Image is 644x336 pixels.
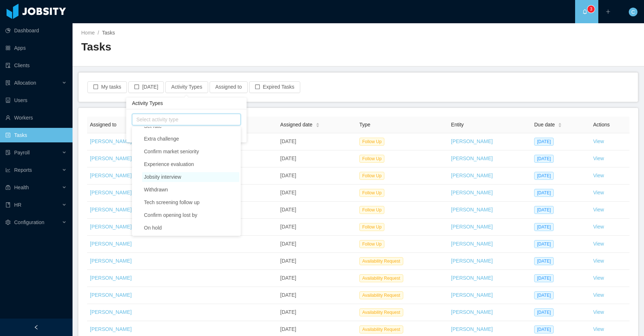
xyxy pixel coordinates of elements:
i: icon: caret-down [315,125,319,127]
td: [DATE] [277,133,356,150]
a: View [593,275,604,281]
span: HR [14,202,21,208]
span: [DATE] [534,308,554,316]
a: [PERSON_NAME] [90,173,132,178]
span: On hold [142,223,239,233]
p: 3 [590,5,593,13]
span: Assigned date [280,121,313,129]
div: Sort [315,122,320,127]
a: icon: pie-chartDashboard [5,23,67,38]
a: [PERSON_NAME] [451,155,493,161]
a: [PERSON_NAME] [451,292,493,298]
span: Availability Request [359,291,403,299]
span: [DATE] [534,189,554,197]
span: Experience evaluation [144,161,194,167]
a: [PERSON_NAME] [90,155,132,161]
span: Confirm market seniority [142,147,239,157]
a: [PERSON_NAME] [90,292,132,298]
a: View [593,155,604,161]
td: [DATE] [277,253,356,270]
a: View [593,207,604,212]
span: Follow Up [359,240,384,248]
a: [PERSON_NAME] [451,138,493,144]
span: Tech screening follow up [142,198,239,207]
span: Availability Request [359,308,403,316]
i: icon: book [5,202,11,207]
h2: Tasks [81,40,358,54]
span: Availability Request [359,325,403,333]
span: Follow Up [359,172,384,180]
button: icon: borderMy tasks [87,81,127,93]
span: Jobsity interview [142,172,239,182]
button: icon: border[DATE] [128,81,164,93]
a: View [593,258,604,264]
span: Tasks [102,30,115,36]
a: [PERSON_NAME] [451,309,493,315]
span: C [631,8,635,16]
a: View [593,292,604,298]
a: [PERSON_NAME] [451,207,493,212]
span: Withdrawn [142,185,239,195]
a: icon: appstoreApps [5,41,67,55]
span: Reports [14,167,32,173]
td: [DATE] [277,219,356,236]
a: [PERSON_NAME] [90,309,132,315]
i: icon: solution [5,80,11,85]
button: icon: borderExpired Tasks [249,81,300,93]
a: View [593,309,604,315]
i: icon: plus [606,9,611,14]
span: Payroll [14,150,30,155]
span: Select activity type [136,116,238,123]
input: filter select [134,116,136,124]
a: [PERSON_NAME] [451,190,493,195]
button: Assigned to [210,81,248,93]
a: View [593,224,604,230]
a: icon: auditClients [5,58,67,73]
td: [DATE] [277,304,356,321]
a: Home [81,30,95,36]
span: [DATE] [534,291,554,299]
a: icon: userWorkers [5,110,67,125]
span: Tech screening follow up [144,199,199,205]
span: Follow Up [359,206,384,214]
td: [DATE] [277,287,356,304]
span: Availability Request [359,257,403,265]
a: [PERSON_NAME] [90,241,132,247]
a: View [593,190,604,195]
td: [DATE] [277,270,356,287]
span: [DATE] [534,223,554,231]
span: Confirm opening lost by [142,210,239,220]
span: Withdrawn [144,187,168,193]
span: [DATE] [534,325,554,333]
a: View [593,173,604,178]
span: Confirm market seniority [144,149,199,154]
a: View [593,326,604,332]
span: Actions [593,122,610,127]
span: [DATE] [534,138,554,146]
a: [PERSON_NAME] [451,326,493,332]
span: Entity [451,122,464,127]
span: / [98,30,99,36]
a: [PERSON_NAME] [451,173,493,178]
span: On hold [144,225,162,231]
span: Follow Up [359,138,384,146]
span: Type [359,122,370,127]
i: icon: medicine-box [5,185,11,190]
a: View [593,138,604,144]
a: [PERSON_NAME] [451,275,493,281]
span: Extra challenge [144,136,179,142]
span: Follow Up [359,189,384,197]
a: [PERSON_NAME] [451,258,493,264]
div: Sort [558,122,562,127]
a: [PERSON_NAME] [90,275,132,281]
a: [PERSON_NAME] [451,241,493,247]
a: icon: profileTasks [5,128,67,142]
span: Follow Up [359,155,384,163]
a: [PERSON_NAME] [90,326,132,332]
div: Activity Types [126,98,247,109]
a: [PERSON_NAME][DATE] [90,207,148,212]
span: Availability Request [359,274,403,282]
sup: 3 [587,5,595,13]
i: icon: bell [582,9,587,14]
a: [PERSON_NAME] [90,138,132,144]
